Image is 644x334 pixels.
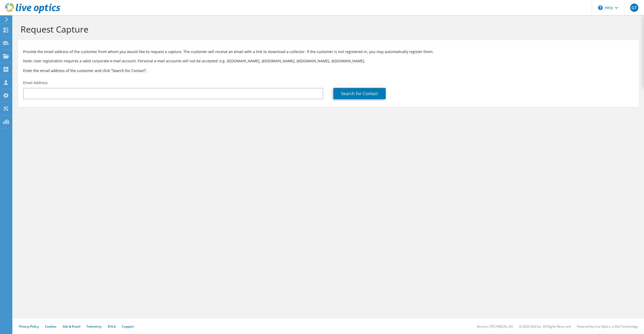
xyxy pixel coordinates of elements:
[19,324,39,329] a: Privacy Policy
[577,324,638,329] li: Powered by Live Optics, a Dell Technology
[630,4,638,12] span: GT
[23,49,634,55] p: Provide the email address of the customer from whom you would like to request a capture. The cust...
[122,324,134,329] a: Support
[23,68,634,73] h3: Enter the email address of the customer and click “Search for Contact”.
[108,324,116,329] a: EULA
[477,324,513,329] li: Version: [TECHNICAL_ID]
[519,324,571,329] li: © 2025 Dell Inc. All Rights Reserved
[23,80,48,85] label: Email Address
[23,58,634,64] p: Note: User registration requires a valid corporate e-mail account. Personal e-mail accounts will ...
[333,88,386,99] a: Search for Contact
[63,324,80,329] a: Ads & Email
[86,324,102,329] a: Telemetry
[21,24,634,35] h1: Request Capture
[598,5,603,10] svg: \n
[45,324,57,329] a: Cookies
